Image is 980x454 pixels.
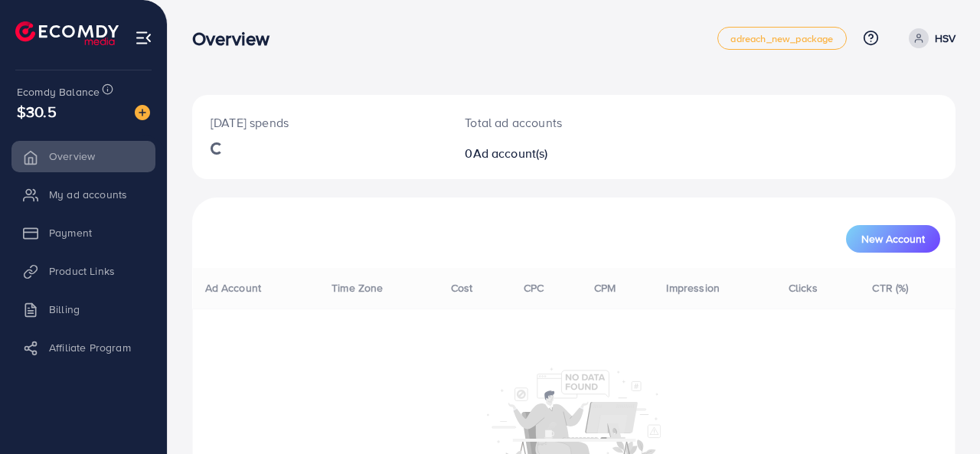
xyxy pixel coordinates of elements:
[935,29,955,47] p: HSV
[473,145,548,162] span: Ad account(s)
[17,84,100,100] span: Ecomdy Balance
[861,234,925,244] span: New Account
[15,21,119,45] img: logo
[135,29,152,47] img: menu
[211,113,428,132] p: [DATE] spends
[465,113,619,132] p: Total ad accounts
[465,146,619,161] h2: 0
[717,27,846,50] a: adreach_new_package
[17,100,57,122] span: $30.5
[730,34,833,44] span: adreach_new_package
[135,105,150,120] img: image
[903,28,955,48] a: HSV
[192,28,282,50] h3: Overview
[846,225,940,253] button: New Account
